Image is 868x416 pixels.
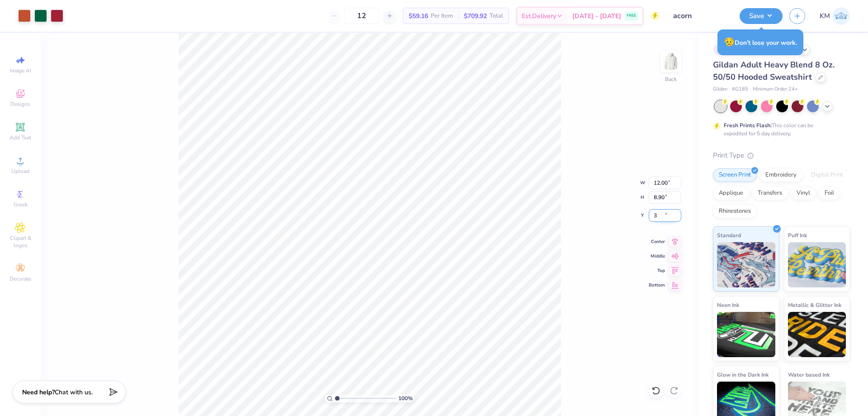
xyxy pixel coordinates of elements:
span: Upload [11,167,29,175]
span: KM [820,11,830,21]
button: Save [740,8,783,24]
span: Gildan Adult Heavy Blend 8 Oz. 50/50 Hooded Sweatshirt [713,59,835,82]
span: Clipart & logos [5,234,36,249]
div: Vinyl [791,186,816,200]
a: KM [820,7,850,25]
img: Standard [717,242,775,287]
div: This color can be expedited for 5 day delivery. [724,121,835,138]
img: Back [662,53,680,71]
span: Designs [10,100,30,108]
input: Untitled Design [666,7,733,25]
span: Water based Ink [788,370,830,379]
input: – – [344,8,379,24]
div: # 511705A [713,44,749,55]
span: Image AI [10,67,31,74]
span: $709.92 [464,11,487,21]
img: Neon Ink [717,312,775,357]
div: Print Type [713,150,850,161]
span: Gildan [713,86,727,93]
span: Standard [717,230,741,240]
span: FREE [627,13,636,19]
div: Rhinestones [713,205,757,218]
strong: Fresh Prints Flash: [724,122,772,129]
span: Est. Delivery [522,11,556,21]
span: Metallic & Glitter Ink [788,300,841,310]
span: 😥 [724,36,735,48]
span: Middle [649,253,665,259]
div: Transfers [752,186,788,200]
div: Screen Print [713,168,757,182]
span: Neon Ink [717,300,739,310]
img: Puff Ink [788,242,846,287]
span: # G185 [732,86,748,93]
span: Total [490,11,503,21]
span: Decorate [9,275,31,282]
span: $59.16 [409,11,428,21]
span: Bottom [649,282,665,288]
span: 100 % [398,394,413,402]
div: Back [665,75,677,83]
span: Top [649,268,665,274]
span: Glow in the Dark Ink [717,370,769,379]
span: [DATE] - [DATE] [572,11,621,21]
span: Per Item [431,11,453,21]
span: Center [649,239,665,245]
div: Embroidery [759,168,802,182]
span: Greek [14,201,28,208]
img: Metallic & Glitter Ink [788,312,846,357]
img: Karl Michael Narciza [832,7,850,25]
div: Don’t lose your work. [717,29,803,55]
strong: Need help? [22,388,55,397]
span: Chat with us. [55,388,93,397]
div: Applique [713,186,749,200]
span: Add Text [9,134,31,141]
span: Minimum Order: 24 + [753,86,798,93]
span: Puff Ink [788,230,807,240]
div: Foil [819,186,840,200]
div: Digital Print [805,168,849,182]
